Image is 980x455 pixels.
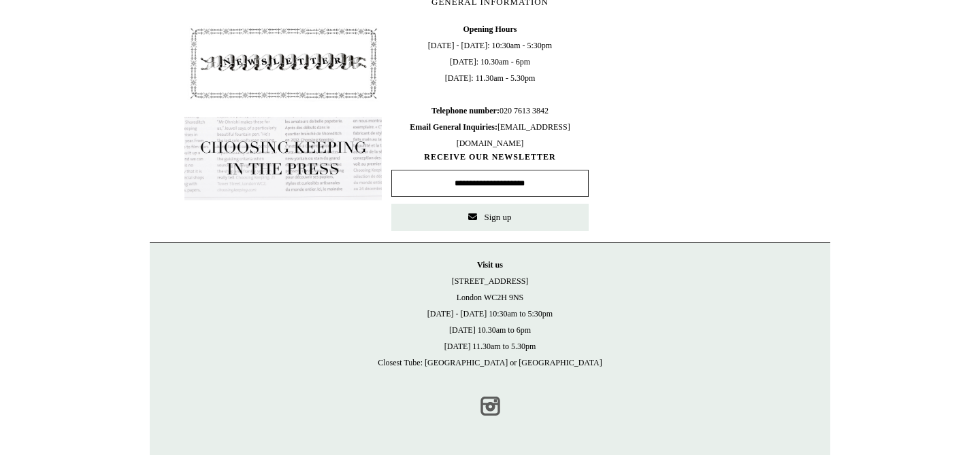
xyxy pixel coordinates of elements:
[484,212,511,222] span: Sign up
[477,260,503,270] strong: Visit us
[391,204,589,231] button: Sign up
[497,106,500,115] b: :
[184,117,382,201] img: pf-635a2b01-aa89-4342-bbcd-4371b60f588c--In-the-press-Button_1200x.jpg
[184,21,382,105] img: pf-4db91bb9--1305-Newsletter-Button_1200x.jpg
[391,151,589,163] span: RECEIVE OUR NEWSLETTER
[163,257,817,371] p: [STREET_ADDRESS] London WC2H 9NS [DATE] - [DATE] 10:30am to 5:30pm [DATE] 10.30am to 6pm [DATE] 1...
[598,21,796,225] iframe: google_map
[475,391,505,421] a: Instagram
[410,122,497,132] b: Email General Inquiries:
[410,122,570,148] span: [EMAIL_ADDRESS][DOMAIN_NAME]
[391,21,589,151] span: [DATE] - [DATE]: 10:30am - 5:30pm [DATE]: 10.30am - 6pm [DATE]: 11.30am - 5.30pm 020 7613 3842
[431,106,500,115] b: Telephone number
[463,24,517,34] b: Opening Hours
